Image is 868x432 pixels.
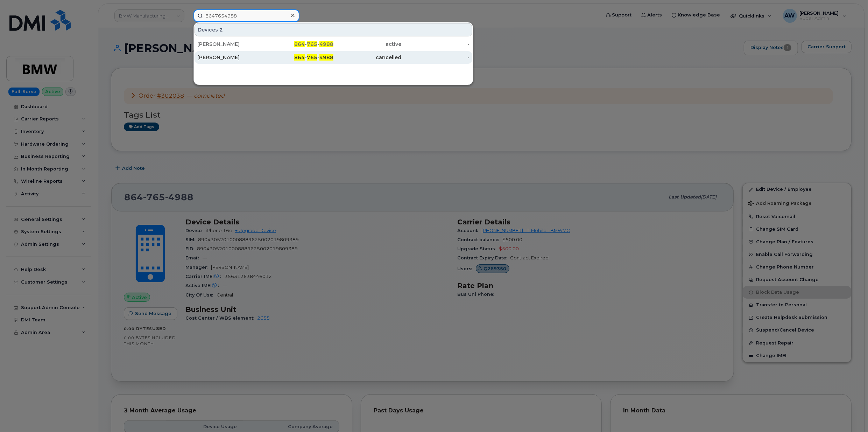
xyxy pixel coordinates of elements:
div: - [402,41,470,48]
span: 864 [294,54,305,61]
div: cancelled [333,54,402,61]
span: 765 [307,54,317,61]
div: - [402,54,470,61]
div: [PERSON_NAME] [197,54,266,61]
span: 4988 [319,54,333,61]
div: active [333,41,402,48]
div: Devices [195,23,472,36]
span: 864 [294,41,305,47]
div: - - [266,41,334,48]
span: 4988 [319,41,333,47]
a: [PERSON_NAME]864-765-4988cancelled- [195,51,472,64]
a: [PERSON_NAME]864-765-4988active- [195,38,472,50]
div: [PERSON_NAME] [197,41,266,48]
div: - - [266,54,334,61]
span: 765 [307,41,317,47]
iframe: Messenger Launcher [838,402,863,427]
span: 2 [219,26,223,33]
